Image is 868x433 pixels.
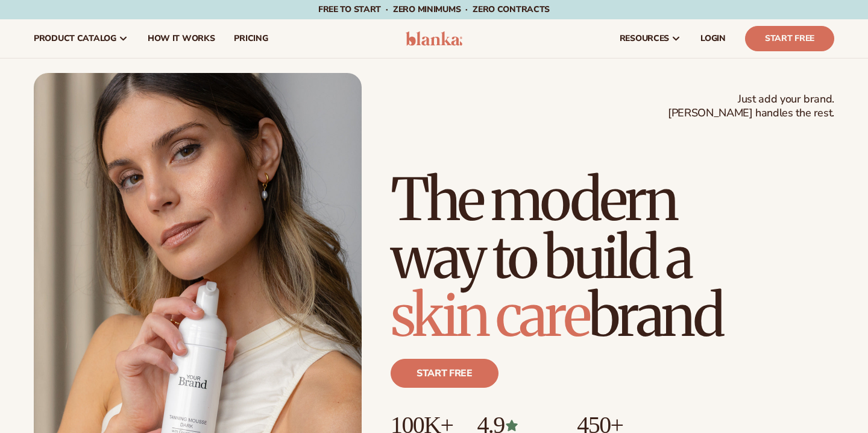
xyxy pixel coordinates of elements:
h1: The modern way to build a brand [391,171,834,344]
a: pricing [224,19,277,58]
span: skin care [391,279,588,352]
span: Just add your brand. [PERSON_NAME] handles the rest. [668,92,834,121]
span: resources [620,34,669,43]
span: How It Works [148,34,215,43]
a: Start Free [745,26,834,51]
span: pricing [234,34,268,43]
span: LOGIN [700,34,726,43]
a: How It Works [138,19,225,58]
img: logo [406,31,463,46]
span: Free to start · ZERO minimums · ZERO contracts [318,4,550,15]
a: LOGIN [691,19,735,58]
a: product catalog [24,19,138,58]
a: Start free [391,359,498,388]
a: resources [610,19,691,58]
span: product catalog [34,34,116,43]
